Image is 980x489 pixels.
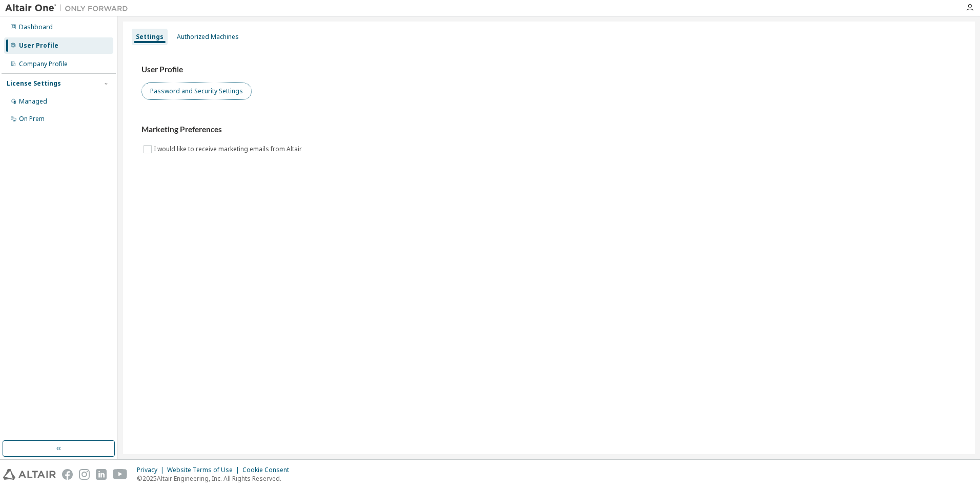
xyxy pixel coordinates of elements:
p: © 2025 Altair Engineering, Inc. All Rights Reserved. [137,474,295,483]
img: altair_logo.svg [3,469,56,480]
label: I would like to receive marketing emails from Altair [154,143,304,155]
div: Settings [136,33,164,41]
img: Altair One [5,3,133,13]
img: instagram.svg [79,469,90,480]
div: User Profile [19,42,58,50]
div: Website Terms of Use [167,466,242,474]
h3: User Profile [141,65,956,75]
div: License Settings [7,79,61,88]
div: On Prem [19,115,45,123]
img: linkedin.svg [96,469,107,480]
div: Privacy [137,466,167,474]
div: Cookie Consent [242,466,295,474]
img: facebook.svg [62,469,73,480]
div: Managed [19,97,47,106]
div: Authorized Machines [177,33,239,41]
div: Company Profile [19,60,68,68]
button: Password and Security Settings [141,83,252,100]
h3: Marketing Preferences [141,125,956,135]
div: Dashboard [19,23,53,31]
img: youtube.svg [113,469,128,480]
